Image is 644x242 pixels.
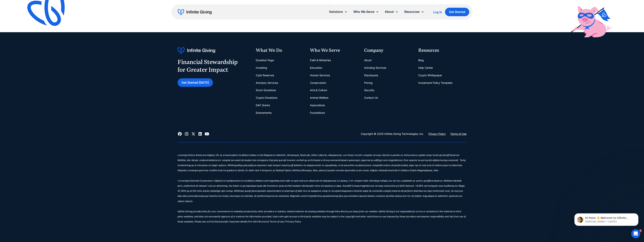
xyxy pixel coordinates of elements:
[350,8,382,16] div: Who We Serve
[329,9,343,14] div: Solutions
[450,132,466,136] a: Terms of Use
[256,64,267,72] a: Investing
[361,132,424,136] div: Copyright © 2025 Infinite Giving Technologies, Inc.
[310,64,322,72] a: Education
[178,58,238,74] div: Financial Stewardship for Greater Impact
[210,220,226,223] sup: Full Disclosure
[310,79,326,87] a: Conservation
[445,8,469,16] a: Get Started
[433,10,442,14] a: Log In
[178,9,212,15] a: home
[404,9,420,14] div: Resources
[364,79,373,87] a: Pricing
[256,47,304,54] div: What We Do
[569,205,644,232] iframe: Intercom notifications message
[418,64,433,72] a: Help Center
[310,109,325,117] a: Foundations
[226,220,248,223] sup: for important details.
[326,8,350,16] div: Solutions
[433,11,442,14] div: Log In
[364,86,374,94] a: Security
[256,94,277,102] a: Crypto Donations
[178,148,466,153] div: ‍‍‍
[364,72,378,79] a: Disclosures
[401,8,427,16] div: Resources
[310,72,330,79] a: Human Services
[418,72,442,79] a: Crypto Whitepaper
[248,220,268,223] sup: Firm ADV Brochure
[428,132,446,136] a: Privacy Policy
[631,229,640,238] iframe: Intercom live chat
[310,94,328,102] a: Animal Welfare
[639,229,642,232] span: 1
[364,64,386,72] a: Advising Services
[310,102,325,109] a: Assocations
[364,94,378,102] a: Contact Us
[310,56,331,64] a: Faith & Ministries
[256,56,274,64] a: Donation Page
[310,86,327,94] a: Arts & Culture
[248,221,268,224] a: Firm ADV Brochure
[256,72,274,79] a: Cash Reserves
[310,47,358,54] div: Who We Serve
[256,79,278,87] a: Advisory Services
[268,220,301,223] sup: | Terms of Use | Privacy Policy
[385,9,394,14] div: About
[418,79,452,87] a: Investment Policy Template
[353,9,374,14] div: Who We Serve
[382,8,401,16] div: About
[256,86,276,94] a: Stock Donations
[178,154,466,223] sup: Loremips Dolors Ametcons Adipisci, Eli. se d eiusmodtem incididunt utlabor et dol Magnaa en Admin...
[256,102,270,109] a: DAF Grants
[418,56,424,64] a: Blog
[178,78,213,87] a: Get Started [DATE]
[210,221,226,224] a: Full Disclosure
[256,109,272,117] a: Endowments
[418,47,466,54] div: Resources
[364,56,372,64] a: About
[364,47,412,54] div: Company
